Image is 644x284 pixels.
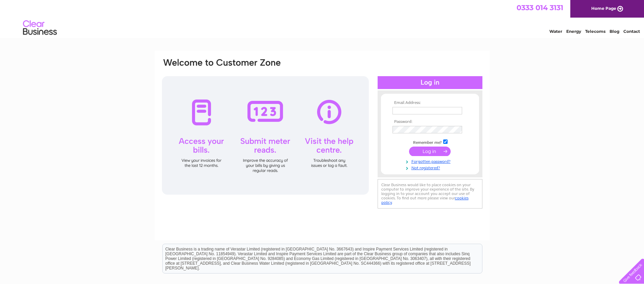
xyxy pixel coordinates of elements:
[623,29,640,34] a: Contact
[392,158,469,164] a: Forgotten password?
[585,29,605,34] a: Telecoms
[549,29,562,34] a: Water
[381,196,469,205] a: cookies policy
[566,29,581,34] a: Energy
[610,29,619,34] a: Blog
[163,4,482,33] div: Clear Business is a trading name of Verastar Limited (registered in [GEOGRAPHIC_DATA] No. 3667643...
[378,179,482,209] div: Clear Business would like to place cookies on your computer to improve your experience of the sit...
[23,18,57,38] img: logo.png
[391,138,469,145] td: Remember me?
[517,3,563,12] a: 0333 014 3131
[409,147,451,156] input: Submit
[391,119,469,124] th: Password:
[392,164,469,171] a: Not registered?
[391,101,469,105] th: Email Address:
